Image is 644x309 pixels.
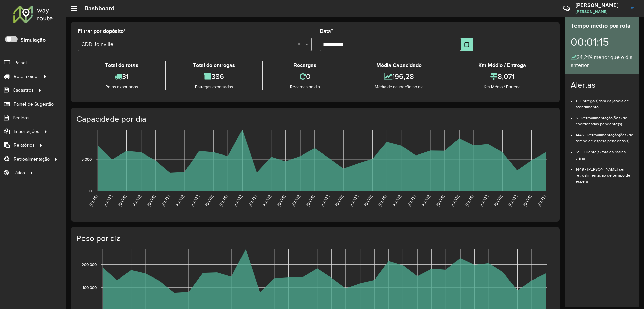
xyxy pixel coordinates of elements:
li: 55 - Cliente(s) fora da malha viária [576,144,634,161]
text: [DATE] [190,194,200,207]
button: Choose Date [461,38,473,51]
text: [DATE] [320,194,330,207]
span: Importações [14,128,39,135]
text: [DATE] [175,194,185,207]
h2: Dashboard [77,5,115,12]
div: Recargas [265,61,345,69]
h4: Peso por dia [76,234,553,243]
text: [DATE] [204,194,214,207]
label: Data [320,27,333,35]
div: 00:01:15 [571,30,634,53]
text: [DATE] [349,194,359,207]
text: [DATE] [219,194,228,207]
text: [DATE] [276,194,286,207]
text: [DATE] [262,194,272,207]
span: Painel [14,59,27,66]
text: [DATE] [248,194,257,207]
div: 386 [167,69,260,84]
text: [DATE] [132,194,142,207]
text: 200,000 [82,262,97,267]
label: Simulação [20,36,46,44]
text: [DATE] [89,194,98,207]
a: Contato Rápido [559,1,574,16]
li: 1446 - Retroalimentação(ões) de tempo de espera pendente(s) [576,127,634,144]
text: [DATE] [493,194,503,207]
span: Cadastros [13,87,34,94]
span: Clear all [298,40,303,48]
text: [DATE] [334,194,344,207]
text: 5,000 [81,157,92,161]
div: Média Capacidade [349,61,449,69]
li: 1 - Entrega(s) fora da janela de atendimento [576,93,634,110]
text: [DATE] [508,194,518,207]
div: Total de rotas [79,61,163,69]
text: [DATE] [392,194,402,207]
div: 0 [265,69,345,84]
div: 196,28 [349,69,449,84]
text: [DATE] [479,194,489,207]
div: 8,071 [453,69,551,84]
text: [DATE] [103,194,113,207]
text: [DATE] [305,194,315,207]
div: Km Médio / Entrega [453,61,551,69]
h4: Capacidade por dia [76,114,553,124]
span: Roteirizador [14,73,39,80]
span: Pedidos [13,114,30,121]
text: [DATE] [522,194,532,207]
text: 100,000 [83,285,97,290]
text: [DATE] [537,194,546,207]
div: Rotas exportadas [79,84,163,90]
text: [DATE] [161,194,170,207]
li: 1449 - [PERSON_NAME] sem retroalimentação de tempo de espera [576,161,634,184]
text: [DATE] [363,194,373,207]
div: 34,21% menor que o dia anterior [571,53,634,69]
label: Filtrar por depósito [78,27,126,35]
div: 31 [79,69,163,84]
span: [PERSON_NAME] [575,9,626,15]
div: Média de ocupação no dia [349,84,449,90]
text: [DATE] [407,194,416,207]
span: Relatórios [14,142,35,149]
text: [DATE] [146,194,156,207]
text: [DATE] [450,194,460,207]
text: [DATE] [465,194,474,207]
span: Painel de Sugestão [14,101,54,108]
h4: Alertas [571,80,634,90]
li: 5 - Retroalimentação(ões) de coordenadas pendente(s) [576,110,634,127]
text: [DATE] [117,194,127,207]
h3: [PERSON_NAME] [575,2,626,8]
div: Km Médio / Entrega [453,84,551,90]
div: Recargas no dia [265,84,345,90]
text: [DATE] [291,194,301,207]
text: 0 [89,189,92,193]
text: [DATE] [378,194,387,207]
div: Tempo médio por rota [571,21,634,30]
text: [DATE] [233,194,243,207]
text: [DATE] [421,194,431,207]
text: [DATE] [435,194,445,207]
span: Retroalimentação [14,156,50,163]
div: Entregas exportadas [167,84,260,90]
div: Total de entregas [167,61,260,69]
span: Tático [13,169,25,176]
